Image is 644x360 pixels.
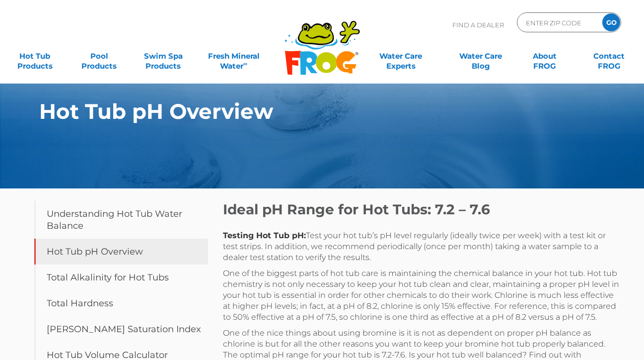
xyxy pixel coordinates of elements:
[584,46,634,66] a: ContactFROG
[34,316,208,342] a: [PERSON_NAME] Saturation Index
[34,239,208,265] a: Hot Tub pH Overview
[139,46,189,66] a: Swim SpaProducts
[452,12,504,37] p: Find A Dealer
[34,290,208,316] a: Total Hardness
[223,268,620,323] p: One of the biggest parts of hot tub care is maintaining the chemical balance in your hot tub. Hot...
[203,46,265,66] a: Fresh MineralWater∞
[74,46,124,66] a: PoolProducts
[456,46,506,66] a: Water CareBlog
[39,99,561,123] h1: Hot Tub pH Overview
[520,46,570,66] a: AboutFROG
[10,46,60,66] a: Hot TubProducts
[243,60,247,67] sup: ∞
[223,201,620,218] h2: Ideal pH Range for Hot Tubs: 7.2 – 7.6
[223,231,306,240] span: Testing Hot Tub pH:
[223,230,620,263] p: Test your hot tub’s pH level regularly (ideally twice per week) with a test kit or test strips. I...
[525,15,592,30] input: Zip Code Form
[34,265,208,290] a: Total Alkalinity for Hot Tubs
[360,46,441,66] a: Water CareExperts
[34,201,208,239] a: Understanding Hot Tub Water Balance
[602,13,620,31] input: GO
